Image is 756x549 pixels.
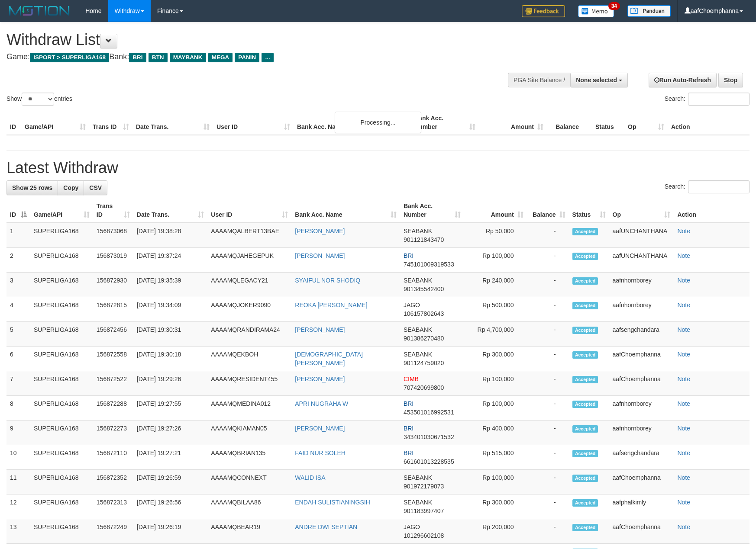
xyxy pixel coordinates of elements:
a: ENDAH SULISTIANINGSIH [295,499,370,506]
a: FAID NUR SOLEH [295,449,346,456]
span: ISPORT > SUPERLIGA168 [30,53,109,62]
h4: Game: Bank: [6,53,495,61]
th: Game/API: activate to sort column ascending [30,198,93,223]
td: - [527,421,569,445]
td: - [527,347,569,371]
th: User ID [213,110,294,135]
span: BTN [149,53,168,62]
span: SEABANK [404,499,432,506]
td: Rp 100,000 [464,470,527,494]
span: BRI [404,425,414,432]
td: Rp 100,000 [464,371,527,396]
th: ID [6,110,21,135]
span: Accepted [572,524,598,531]
td: - [527,322,569,347]
span: Copy 661601013228535 to clipboard [404,458,454,465]
span: Accepted [572,475,598,482]
a: WALID ISA [295,474,325,481]
td: AAAAMQJAHEGEPUK [207,248,291,273]
td: Rp 240,000 [464,273,527,297]
span: SEABANK [404,474,432,481]
td: 7 [6,371,30,396]
span: CIMB [404,376,419,382]
td: SUPERLIGA168 [30,396,93,421]
img: Button%20Memo.svg [578,5,614,17]
a: Note [677,351,690,358]
label: Search: [665,93,750,106]
td: 156872110 [93,445,133,470]
td: SUPERLIGA168 [30,347,93,371]
a: Note [677,277,690,284]
a: [PERSON_NAME] [295,228,345,234]
span: BRI [129,53,146,62]
h1: Latest Withdraw [6,159,750,177]
span: Copy 707420699800 to clipboard [404,384,444,391]
th: Bank Acc. Number [411,110,479,135]
td: AAAAMQMEDINA012 [207,396,291,421]
th: Balance: activate to sort column ascending [527,198,569,223]
td: aafnhornborey [609,396,674,421]
th: Balance [547,110,592,135]
td: SUPERLIGA168 [30,223,93,248]
span: Show 25 rows [12,184,52,191]
td: 10 [6,445,30,470]
td: SUPERLIGA168 [30,519,93,544]
td: - [527,297,569,322]
td: - [527,273,569,297]
span: Accepted [572,302,598,309]
td: 9 [6,421,30,445]
img: panduan.png [627,5,671,17]
a: [PERSON_NAME] [295,326,345,333]
span: ... [262,53,273,62]
span: Copy 343401030671532 to clipboard [404,433,454,440]
td: 156872558 [93,347,133,371]
th: Date Trans. [132,110,213,135]
a: Run Auto-Refresh [649,73,717,87]
td: AAAAMQRANDIRAMA24 [207,322,291,347]
td: - [527,519,569,544]
a: Note [677,376,690,382]
td: aafsengchandara [609,445,674,470]
td: aafChoemphanna [609,470,674,494]
td: SUPERLIGA168 [30,248,93,273]
td: [DATE] 19:26:19 [133,519,208,544]
td: SUPERLIGA168 [30,273,93,297]
span: None selected [576,77,617,83]
td: [DATE] 19:27:21 [133,445,208,470]
span: Copy 106157802643 to clipboard [404,310,444,317]
td: aafsengchandara [609,322,674,347]
th: Amount [479,110,547,135]
a: Show 25 rows [6,180,58,195]
td: AAAAMQCONNEXT [207,470,291,494]
div: PGA Site Balance / [508,73,570,87]
a: Note [677,499,690,506]
a: [PERSON_NAME] [295,425,345,432]
td: aafChoemphanna [609,347,674,371]
span: Accepted [572,499,598,507]
td: Rp 200,000 [464,519,527,544]
td: 3 [6,273,30,297]
span: Accepted [572,376,598,383]
a: Note [677,523,690,530]
td: 156872288 [93,396,133,421]
td: 156872930 [93,273,133,297]
a: CSV [84,180,107,195]
a: [DEMOGRAPHIC_DATA][PERSON_NAME] [295,351,363,366]
a: Note [677,474,690,481]
td: 12 [6,494,30,519]
td: 4 [6,297,30,322]
input: Search: [688,93,750,106]
th: ID: activate to sort column descending [6,198,30,223]
span: Copy 901183997407 to clipboard [404,507,444,514]
td: SUPERLIGA168 [30,445,93,470]
td: AAAAMQALBERT13BAE [207,223,291,248]
span: Copy 901386270480 to clipboard [404,335,444,342]
a: [PERSON_NAME] [295,376,345,382]
td: aafChoemphanna [609,371,674,396]
a: [PERSON_NAME] [295,252,345,259]
button: None selected [570,73,628,87]
td: - [527,371,569,396]
a: Note [677,425,690,432]
td: AAAAMQBRIAN135 [207,445,291,470]
td: 6 [6,347,30,371]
